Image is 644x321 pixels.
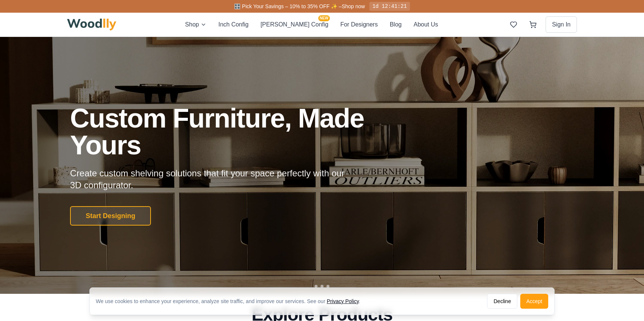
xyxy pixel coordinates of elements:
button: Accept [520,294,548,309]
p: Create custom shelving solutions that fit your space perfectly with our 3D configurator. [70,167,356,191]
button: Shop [185,20,206,29]
a: Privacy Policy [327,298,359,304]
a: Shop now [342,3,365,9]
button: About Us [414,20,438,29]
h1: Custom Furniture, Made Yours [70,105,404,158]
span: NEW [318,15,330,21]
button: Inch Config [218,20,249,29]
span: 🎛️ Pick Your Savings – 10% to 35% OFF ✨ – [234,3,341,9]
button: Blog [390,20,402,29]
button: [PERSON_NAME] ConfigNEW [261,20,328,29]
div: 1d 12:41:21 [369,2,410,11]
button: Sign In [546,16,577,33]
button: Decline [487,294,517,309]
button: Start Designing [70,206,151,226]
div: We use cookies to enhance your experience, analyze site traffic, and improve our services. See our . [96,298,366,305]
img: Woodlly [67,19,116,31]
button: For Designers [340,20,378,29]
